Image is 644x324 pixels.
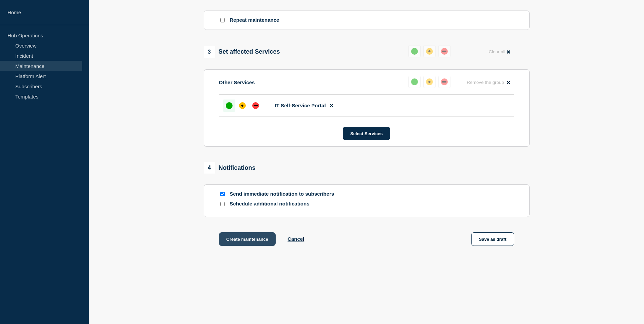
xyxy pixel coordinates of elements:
[438,45,450,57] button: down
[288,236,304,242] button: Cancel
[239,102,246,109] div: affected
[226,102,233,109] div: up
[423,76,436,88] button: affected
[426,78,433,85] div: affected
[411,48,418,55] div: up
[230,17,279,23] p: Repeat maintenance
[408,76,421,88] button: up
[441,78,448,85] div: down
[230,201,338,207] p: Schedule additional notifications
[408,45,421,57] button: up
[463,76,514,89] button: Remove the group
[252,102,259,109] div: down
[230,191,338,197] p: Send immediate notification to subscribers
[343,127,390,140] button: Select Services
[471,232,514,246] button: Save as draft
[204,46,215,58] span: 3
[204,162,256,174] div: Notifications
[275,103,326,108] span: IT Self-Service Portal
[426,48,433,55] div: affected
[204,162,215,174] span: 4
[220,18,225,22] input: Repeat maintenance
[220,192,225,196] input: Send immediate notification to subscribers
[219,232,276,246] button: Create maintenance
[441,48,448,55] div: down
[219,79,255,85] p: Other Services
[411,78,418,85] div: up
[220,202,225,206] input: Schedule additional notifications
[204,46,280,58] div: Set affected Services
[438,76,450,88] button: down
[467,80,504,85] span: Remove the group
[423,45,436,57] button: affected
[484,45,514,58] button: Clear all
